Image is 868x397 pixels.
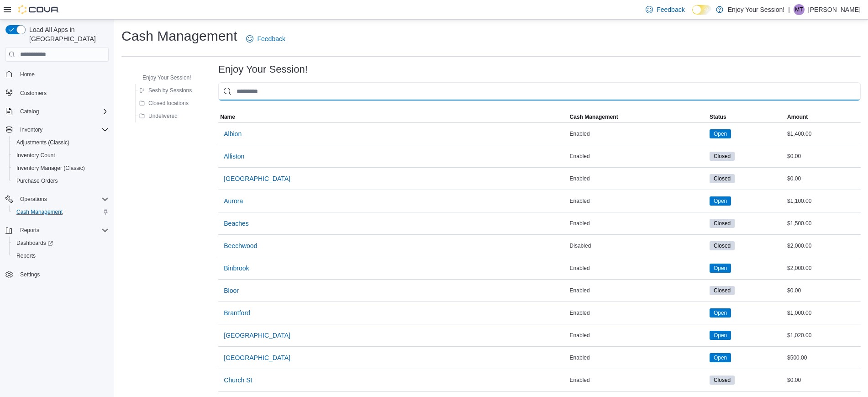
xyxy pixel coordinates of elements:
[795,4,803,15] span: MT
[220,326,294,344] button: [GEOGRAPHIC_DATA]
[16,152,55,159] span: Inventory Count
[16,88,50,99] a: Customers
[224,174,290,183] span: [GEOGRAPHIC_DATA]
[136,85,195,96] button: Sesh by Sessions
[242,30,289,48] a: Feedback
[785,111,861,122] button: Amount
[16,269,109,280] span: Settings
[16,164,85,172] span: Inventory Manager (Classic)
[13,175,62,186] a: Purchase Orders
[220,281,242,300] button: Bloor
[16,225,109,236] span: Reports
[13,250,109,261] span: Reports
[2,193,112,206] button: Operations
[224,308,250,318] span: Brantford
[16,252,36,259] span: Reports
[714,152,731,160] span: Closed
[2,105,112,118] button: Catalog
[710,353,731,362] span: Open
[568,352,708,363] div: Enabled
[16,239,53,247] span: Dashboards
[13,137,109,148] span: Adjustments (Classic)
[20,227,39,234] span: Reports
[220,349,294,367] button: [GEOGRAPHIC_DATA]
[220,192,247,210] button: Aurora
[9,175,112,187] button: Purchase Orders
[568,151,708,162] div: Enabled
[224,376,252,385] span: Church St
[136,98,192,109] button: Closed locations
[710,241,735,250] span: Closed
[224,219,248,228] span: Beaches
[714,331,727,339] span: Open
[220,125,245,143] button: Albion
[220,147,248,165] button: Alliston
[20,126,42,133] span: Inventory
[714,242,731,250] span: Closed
[657,5,684,14] span: Feedback
[785,218,861,229] div: $1,500.00
[13,175,109,186] span: Purchase Orders
[785,196,861,206] div: $1,100.00
[714,286,731,295] span: Closed
[785,352,861,363] div: $500.00
[224,331,290,340] span: [GEOGRAPHIC_DATA]
[20,271,40,278] span: Settings
[220,371,256,389] button: Church St
[785,307,861,318] div: $1,000.00
[714,309,727,317] span: Open
[692,5,711,15] input: Dark Mode
[9,206,112,218] button: Cash Management
[16,69,38,80] a: Home
[20,196,47,203] span: Operations
[710,331,731,340] span: Open
[568,240,708,251] div: Disabled
[710,286,735,295] span: Closed
[13,206,66,217] a: Cash Management
[16,124,46,135] button: Inventory
[568,196,708,206] div: Enabled
[16,87,109,99] span: Customers
[714,175,731,183] span: Closed
[568,307,708,318] div: Enabled
[13,206,109,217] span: Cash Management
[16,68,109,79] span: Home
[568,375,708,386] div: Enabled
[220,237,261,255] button: Beechwood
[710,174,735,183] span: Closed
[714,354,727,362] span: Open
[224,196,243,206] span: Aurora
[13,250,39,261] a: Reports
[20,90,47,97] span: Customers
[568,285,708,296] div: Enabled
[148,87,192,94] span: Sesh by Sessions
[16,194,109,205] span: Operations
[13,150,109,161] span: Inventory Count
[2,224,112,237] button: Reports
[26,25,109,43] span: Load All Apps in [GEOGRAPHIC_DATA]
[710,308,731,318] span: Open
[148,100,189,107] span: Closed locations
[568,330,708,341] div: Enabled
[16,269,43,280] a: Settings
[218,64,308,75] h3: Enjoy Your Session!
[568,111,708,122] button: Cash Management
[710,152,735,161] span: Closed
[9,136,112,149] button: Adjustments (Classic)
[2,123,112,136] button: Inventory
[130,72,195,83] button: Enjoy Your Session!
[785,330,861,341] div: $1,020.00
[16,194,51,205] button: Operations
[785,375,861,386] div: $0.00
[20,108,39,115] span: Catalog
[708,111,785,122] button: Status
[568,128,708,139] div: Enabled
[13,238,109,249] span: Dashboards
[714,130,727,138] span: Open
[568,173,708,184] div: Enabled
[568,263,708,274] div: Enabled
[9,162,112,175] button: Inventory Manager (Classic)
[785,128,861,139] div: $1,400.00
[710,264,731,273] span: Open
